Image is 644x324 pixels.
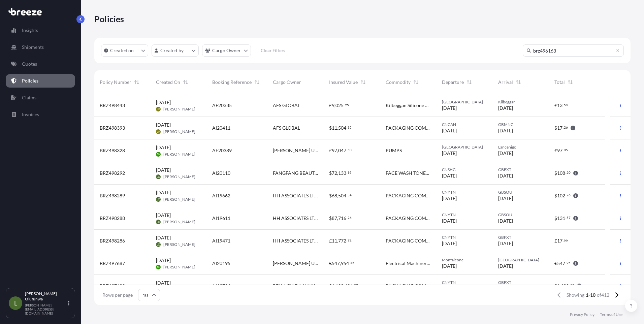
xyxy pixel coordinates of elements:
span: 66 [564,239,568,241]
span: GBFXT [498,235,544,240]
span: [DATE] [442,150,457,157]
span: $ [329,284,332,288]
span: [DATE] [156,167,171,173]
span: [DATE] [442,172,457,179]
span: Lancenigo [498,144,544,150]
span: 108 [557,171,565,175]
button: createdOn Filter options [101,44,148,57]
span: . [569,284,570,287]
span: PUMPS [386,147,402,154]
span: [GEOGRAPHIC_DATA] [498,257,544,263]
span: 716 [338,216,346,221]
span: £ [329,148,332,153]
span: CNCAN [442,122,487,127]
span: GBMNC [498,122,544,127]
span: AI20411 [212,125,230,131]
span: BRZ498292 [100,170,125,176]
span: , [340,261,341,266]
span: 11 [332,126,337,130]
span: [PERSON_NAME] Union [273,260,318,267]
p: Quotes [22,61,37,67]
span: Electrical Machinery And Fitting Tools [386,260,431,267]
button: Sort [253,78,261,86]
span: . [563,126,563,129]
span: CNYTN [442,212,487,218]
span: 1 [557,284,560,288]
span: 35 [348,126,352,129]
span: FANGFANG BEAUTY PARKWAY TRANSPORT SERVICES LTD [273,170,318,176]
span: LO [157,173,160,180]
span: 68 [332,193,337,198]
span: AH [157,264,160,270]
span: of 412 [597,292,609,298]
span: 547 [557,261,565,266]
p: [PERSON_NAME] Olufunwa [25,291,67,302]
span: AI19471 [212,237,230,244]
span: . [347,126,347,129]
span: 17 [557,238,562,243]
span: $ [329,216,332,221]
span: 95 [567,262,571,264]
span: Departure [442,79,464,86]
span: € [329,261,332,266]
span: , [334,284,335,288]
span: . [344,104,345,106]
a: Quotes [6,57,75,71]
span: 504 [338,193,346,198]
span: Monfalcone [442,257,487,263]
span: Showing [567,292,584,298]
button: cargoOwner Filter options [202,44,251,57]
span: BELLAGIADA LUXURY PACKAGING LTD [273,283,318,289]
span: 504 [338,126,346,130]
button: Sort [133,78,141,86]
p: Shipments [22,44,44,51]
span: [PERSON_NAME] [163,129,195,134]
button: Sort [182,78,190,86]
p: Created by [160,47,184,54]
span: 13 [557,103,562,108]
span: [DATE] [442,218,457,224]
span: [DATE] [498,105,513,111]
span: BRZ498328 [100,147,125,154]
span: . [347,217,347,219]
span: £ [329,103,332,108]
span: , [334,103,335,108]
span: [PERSON_NAME] [163,197,195,202]
p: Clear Filters [261,47,285,54]
span: . [347,171,347,174]
button: Sort [465,78,473,86]
span: [DATE] [498,263,513,269]
span: BRZ498393 [100,125,125,131]
span: $ [329,126,332,130]
span: AE20389 [212,147,232,154]
span: £ [554,238,557,243]
span: AFS GLOBAL [273,102,300,109]
span: 97 [557,148,562,153]
button: Sort [412,78,420,86]
span: PACKAGING COMPONENTS [386,283,431,289]
span: £ [554,103,557,108]
span: PACKAGING COMPONENTS [386,237,431,244]
span: 047 [338,148,346,153]
span: 547 [332,261,340,266]
span: AI19662 [212,192,230,199]
button: Sort [566,78,574,86]
p: Terms of Use [600,312,622,317]
span: FACE WASH TONER SERUM CREAM HANDWASH [386,170,431,176]
span: L [14,300,17,306]
span: £ [329,238,332,243]
span: 102 [557,193,565,198]
span: LO [157,196,160,203]
p: Policies [22,77,38,84]
span: [PERSON_NAME] [163,174,195,180]
span: [PERSON_NAME] [163,242,195,247]
span: [PERSON_NAME] Union [273,147,318,154]
span: . [347,239,347,241]
span: BRZ498289 [100,192,125,199]
span: $ [554,284,557,288]
p: Cargo Owner [212,47,241,54]
span: [DATE] [156,99,171,106]
span: 95 [570,284,574,287]
span: 76 [567,194,571,196]
span: BRZ497687 [100,260,125,267]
